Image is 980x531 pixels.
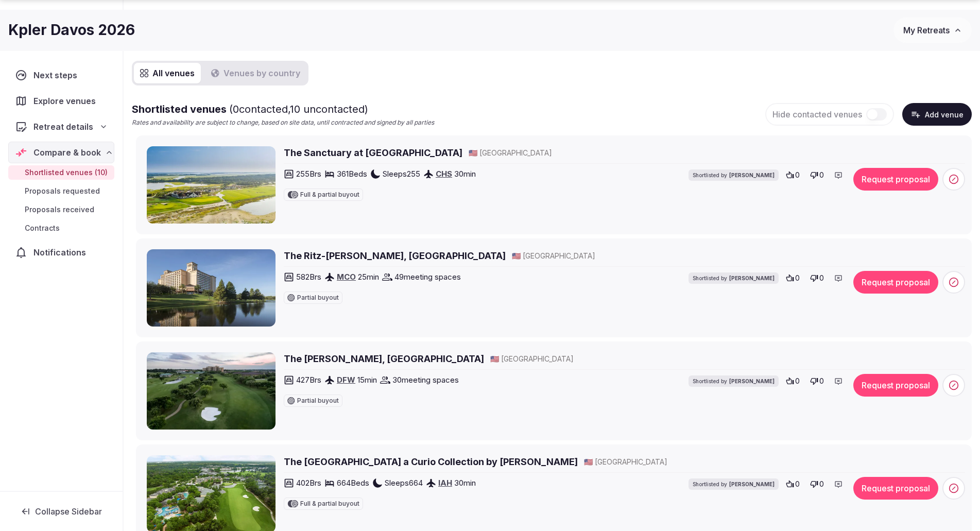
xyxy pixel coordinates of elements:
span: 664 Beds [337,477,369,488]
div: Shortlisted by [689,272,779,284]
span: 0 [819,170,824,180]
a: Proposals received [8,202,114,217]
button: Request proposal [853,168,938,191]
span: Partial buyout [297,398,339,404]
a: IAH [438,478,452,488]
a: The Ritz-[PERSON_NAME], [GEOGRAPHIC_DATA] [284,249,506,262]
span: 0 [795,273,800,283]
a: Contracts [8,221,114,235]
button: All venues [134,63,201,83]
div: Shortlisted by [689,478,779,490]
span: 582 Brs [296,271,321,282]
span: 30 min [454,477,476,488]
span: Shortlisted venues [132,103,368,115]
span: [GEOGRAPHIC_DATA] [501,354,574,364]
span: My Retreats [903,25,950,36]
button: Request proposal [853,477,938,500]
p: Rates and availability are subject to change, based on site data, until contracted and signed by ... [132,118,434,127]
a: The [GEOGRAPHIC_DATA] a Curio Collection by [PERSON_NAME] [284,455,578,468]
span: Sleeps 255 [383,168,420,179]
span: 0 [795,479,800,489]
button: Collapse Sidebar [8,500,114,523]
button: My Retreats [893,18,972,43]
span: 402 Brs [296,477,321,488]
span: 15 min [357,374,377,385]
span: Sleeps 664 [385,477,423,488]
span: Compare & book [33,146,101,159]
span: Proposals requested [25,186,100,196]
span: Retreat details [33,121,93,133]
span: Full & partial buyout [300,192,359,198]
span: [PERSON_NAME] [729,481,775,488]
span: 49 meeting spaces [394,271,461,282]
img: The Ritz-Carlton Orlando, Grande Lakes [147,249,276,327]
button: Request proposal [853,374,938,397]
span: 25 min [358,271,379,282]
span: Partial buyout [297,295,339,301]
a: The [PERSON_NAME], [GEOGRAPHIC_DATA] [284,352,484,365]
span: [PERSON_NAME] [729,378,775,385]
img: The Ritz-Carlton Dallas, Las Colinas [147,352,276,430]
span: Hide contacted venues [772,109,862,119]
span: 361 Beds [337,168,367,179]
span: [GEOGRAPHIC_DATA] [479,148,552,158]
button: 0 [807,477,827,491]
button: 0 [783,271,803,285]
span: Proposals received [25,204,94,215]
span: 0 [795,376,800,386]
button: Request proposal [853,271,938,294]
button: Venues by country [205,63,306,83]
button: 🇺🇸 [584,457,593,467]
span: Explore venues [33,95,100,107]
span: Collapse Sidebar [35,506,102,517]
div: Shortlisted by [689,375,779,387]
span: [GEOGRAPHIC_DATA] [595,457,667,467]
a: The Sanctuary at [GEOGRAPHIC_DATA] [284,146,462,159]
span: 0 [795,170,800,180]
a: Next steps [8,64,114,86]
span: 0 [819,273,824,283]
button: 0 [807,168,827,182]
button: 0 [807,374,827,388]
button: Add venue [902,103,972,126]
a: DFW [337,375,355,385]
span: 0 [819,479,824,489]
span: Contracts [25,223,60,233]
button: 🇺🇸 [490,354,499,364]
span: 🇺🇸 [512,251,521,260]
h1: Kpler Davos 2026 [8,20,135,40]
a: MCO [337,272,356,282]
span: [PERSON_NAME] [729,275,775,282]
span: [GEOGRAPHIC_DATA] [523,251,595,261]
button: 0 [807,271,827,285]
span: 255 Brs [296,168,321,179]
button: 0 [783,477,803,491]
a: Notifications [8,242,114,263]
a: Explore venues [8,90,114,112]
span: Full & partial buyout [300,501,359,507]
a: Proposals requested [8,184,114,198]
a: CHS [436,169,452,179]
button: 0 [783,168,803,182]
button: 🇺🇸 [512,251,521,261]
span: 30 min [454,168,476,179]
span: 0 [819,376,824,386]
span: 🇺🇸 [490,354,499,363]
a: Shortlisted venues (10) [8,165,114,180]
span: 30 meeting spaces [392,374,459,385]
span: 🇺🇸 [584,457,593,466]
button: 0 [783,374,803,388]
img: The Sanctuary at Kiawah Island Golf Resort [147,146,276,224]
span: Notifications [33,246,90,259]
span: Next steps [33,69,81,81]
span: Shortlisted venues (10) [25,167,108,178]
span: 🇺🇸 [469,148,477,157]
span: 427 Brs [296,374,321,385]
button: 🇺🇸 [469,148,477,158]
span: ( 0 contacted, 10 uncontacted) [229,103,368,115]
div: Shortlisted by [689,169,779,181]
